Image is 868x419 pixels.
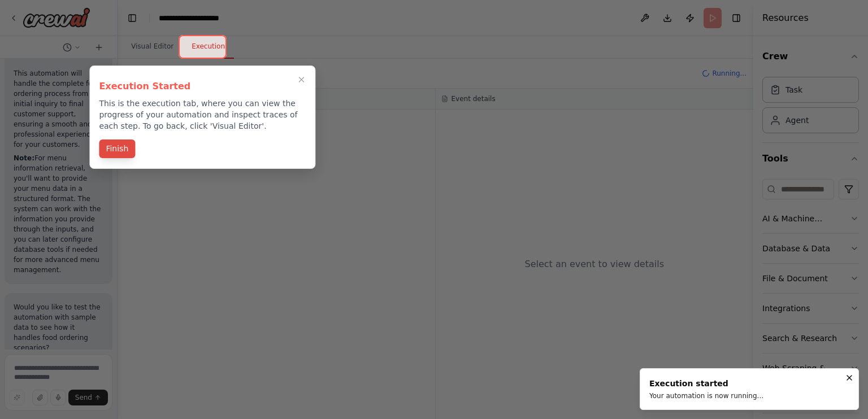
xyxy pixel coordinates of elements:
[124,10,140,26] button: Hide left sidebar
[294,73,308,86] button: Close walkthrough
[99,98,306,132] p: This is the execution tab, where you can view the progress of your automation and inspect traces ...
[99,139,135,158] button: Finish
[99,80,306,93] h3: Execution Started
[649,378,763,389] div: Execution started
[649,391,763,400] div: Your automation is now running...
